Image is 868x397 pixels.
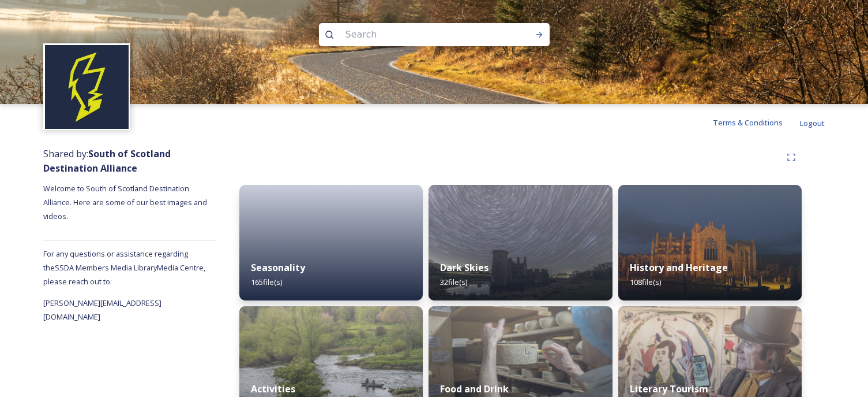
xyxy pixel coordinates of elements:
img: b65d27b9eb2aad19d35ff1204ff490808f2250e448bcf3d8b5219e3a5f94aac3.jpg [429,185,612,300]
span: Logout [800,118,825,128]
span: 32 file(s) [440,277,467,287]
span: Welcome to South of Scotland Destination Alliance. Here are some of our best images and videos. [43,183,209,221]
span: Terms & Conditions [713,117,783,128]
strong: South of Scotland Destination Alliance [43,147,171,175]
strong: Dark Skies [440,261,489,274]
span: 108 file(s) [630,277,661,287]
span: [PERSON_NAME][EMAIL_ADDRESS][DOMAIN_NAME] [43,298,161,322]
span: 165 file(s) [251,277,282,287]
span: Shared by: [43,147,171,175]
strong: Food and Drink [440,383,509,395]
strong: Literary Tourism [630,383,708,395]
strong: History and Heritage [630,261,728,274]
strong: Seasonality [251,261,305,274]
img: Melrose_Abbey_At_Dusk_B0012872-Pano.jpg [618,185,802,300]
input: Search [340,22,498,47]
span: For any questions or assistance regarding the SSDA Members Media Library Media Centre, please rea... [43,248,205,287]
a: Terms & Conditions [713,116,800,129]
img: images.jpeg [45,45,129,129]
strong: Activities [251,383,295,395]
